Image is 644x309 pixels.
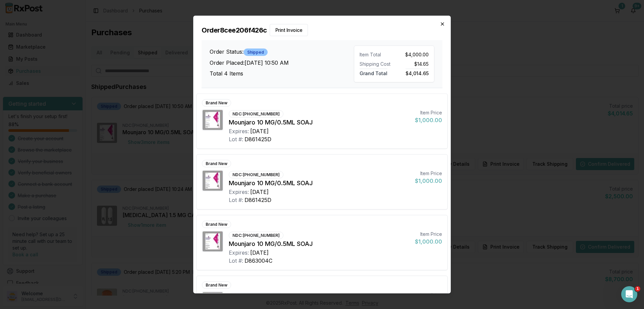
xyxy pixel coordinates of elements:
div: Item Total [360,51,391,58]
div: Item Price [415,230,442,237]
div: $1,000.00 [415,116,442,124]
div: [DATE] [250,127,269,135]
button: Print Invoice [270,24,308,36]
img: Mounjaro 10 MG/0.5ML SOAJ [203,231,223,251]
div: Lot #: [229,256,243,264]
img: Mounjaro 10 MG/0.5ML SOAJ [203,110,223,130]
span: Grand Total [360,68,387,76]
h2: Order 8cee206f426c [202,24,442,36]
div: Item Price [415,291,442,298]
div: NDC: [PHONE_NUMBER] [229,110,283,117]
div: D861425D [245,135,271,143]
div: D861425D [245,196,271,204]
div: Expires: [229,127,249,135]
h3: Order Status: [210,48,354,56]
div: NDC: [PHONE_NUMBER] [229,171,283,178]
div: NDC: [PHONE_NUMBER] [229,231,283,239]
div: $1,000.00 [415,176,442,185]
div: [DATE] [250,248,269,256]
div: Brand New [202,281,231,289]
div: Brand New [202,220,231,228]
div: Mounjaro 10 MG/0.5ML SOAJ [229,178,410,188]
div: NDC: [PHONE_NUMBER] [229,292,283,300]
span: 1 [635,286,640,292]
div: Mounjaro 10 MG/0.5ML SOAJ [229,117,410,127]
div: Expires: [229,188,249,196]
h3: Order Placed: [DATE] 10:50 AM [210,59,354,67]
h3: Total 4 Items [210,69,354,78]
span: $4,014.65 [406,68,429,76]
div: Shipping Cost [360,60,391,67]
div: Lot #: [229,196,243,204]
div: [DATE] [250,188,269,196]
div: Expires: [229,248,249,256]
div: D863004C [245,256,272,264]
span: $4,000.00 [405,51,429,58]
div: Item Price [415,170,442,176]
div: Mounjaro 10 MG/0.5ML SOAJ [229,239,410,248]
div: $14.65 [397,60,429,67]
div: $1,000.00 [415,237,442,245]
div: Brand New [202,99,231,106]
iframe: Intercom live chat [621,286,637,302]
div: Brand New [202,160,231,167]
img: Mounjaro 10 MG/0.5ML SOAJ [203,170,223,191]
div: Shipped [244,49,268,56]
div: Item Price [415,109,442,116]
div: Lot #: [229,135,243,143]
